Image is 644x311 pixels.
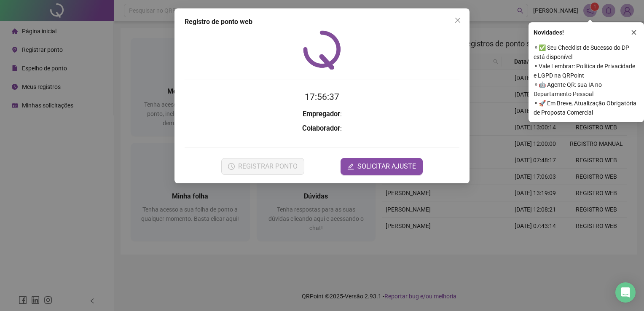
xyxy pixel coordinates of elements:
button: Close [451,13,464,27]
h3: : [185,109,459,120]
strong: Colaborador [302,124,340,132]
button: REGISTRAR PONTO [221,158,304,175]
span: ⚬ ✅ Seu Checklist de Sucesso do DP está disponível [534,43,639,62]
h3: : [185,123,459,134]
span: Novidades ! [534,28,564,37]
span: edit [347,163,354,170]
span: SOLICITAR AJUSTE [357,161,416,172]
img: QRPoint [303,30,341,70]
button: editSOLICITAR AJUSTE [341,158,423,175]
span: close [631,29,637,35]
span: ⚬ 🤖 Agente QR: sua IA no Departamento Pessoal [534,80,639,99]
time: 17:56:37 [305,92,339,102]
div: Open Intercom Messenger [615,282,636,303]
span: ⚬ Vale Lembrar: Política de Privacidade e LGPD na QRPoint [534,62,639,80]
strong: Empregador [303,110,340,118]
span: ⚬ 🚀 Em Breve, Atualização Obrigatória de Proposta Comercial [534,99,639,117]
div: Registro de ponto web [185,17,459,27]
span: close [454,17,461,24]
